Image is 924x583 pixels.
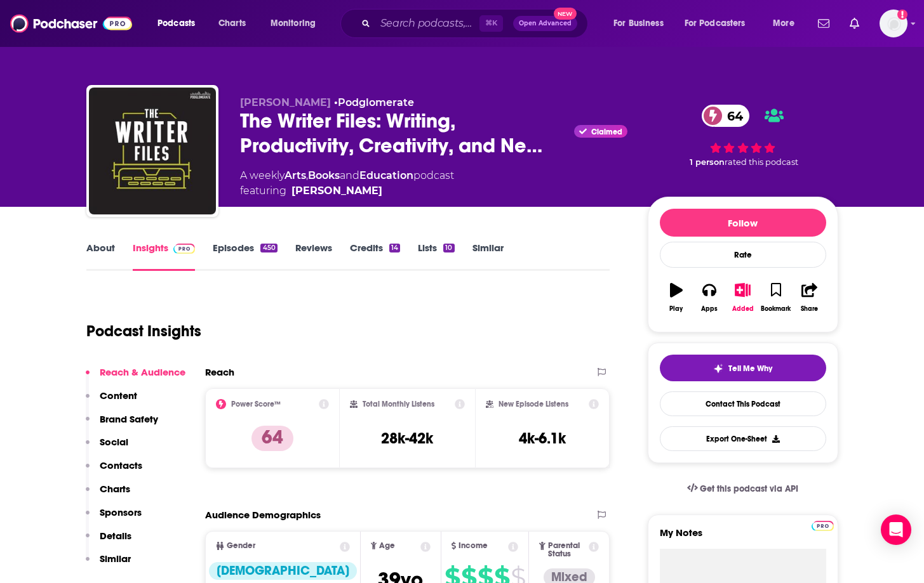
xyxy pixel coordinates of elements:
[240,168,454,199] div: A weekly podcast
[702,105,749,127] a: 64
[443,244,454,252] div: 10
[86,553,131,576] button: Similar
[213,242,277,271] a: Episodes450
[713,364,723,374] img: tell me why sparkle
[100,530,131,542] p: Details
[379,542,395,550] span: Age
[100,413,158,425] p: Brand Safety
[725,157,798,167] span: rated this podcast
[554,8,577,20] span: New
[271,15,316,32] span: Monitoring
[306,169,308,181] span: ,
[669,305,683,313] div: Play
[375,13,479,34] input: Search podcasts, credits, & more...
[100,459,142,471] p: Contacts
[227,542,255,550] span: Gender
[479,15,503,32] span: ⌘ K
[897,10,907,20] svg: Add a profile image
[133,242,196,271] a: InsightsPodchaser Pro
[209,562,357,580] div: [DEMOGRAPHIC_DATA]
[210,13,253,34] a: Charts
[205,366,234,378] h2: Reach
[100,483,130,495] p: Charts
[308,169,340,181] a: Books
[89,88,216,214] img: The Writer Files: Writing, Productivity, Creativity, and Neuroscience
[157,15,195,32] span: Podcasts
[793,275,826,320] button: Share
[100,506,142,518] p: Sponsors
[660,391,826,416] a: Contact This Podcast
[701,305,718,313] div: Apps
[812,521,834,531] img: Podchaser Pro
[513,16,577,31] button: Open AdvancedNew
[881,514,911,545] div: Open Intercom Messenger
[86,413,158,436] button: Brand Safety
[86,322,201,341] h1: Podcast Insights
[519,429,566,448] h3: 4k-6.1k
[812,519,834,531] a: Pro website
[880,10,907,37] span: Logged in as torisims
[499,400,568,409] h2: New Episode Listens
[86,506,142,530] button: Sponsors
[251,426,293,451] p: 64
[548,542,587,558] span: Parental Status
[86,242,115,271] a: About
[660,209,826,237] button: Follow
[761,305,791,313] div: Bookmark
[418,242,454,271] a: Lists10
[660,355,826,381] button: tell me why sparkleTell Me Why
[381,429,433,448] h3: 28k-42k
[86,390,137,413] button: Content
[86,459,142,483] button: Contacts
[714,105,749,127] span: 64
[86,436,128,459] button: Social
[693,275,726,320] button: Apps
[591,129,622,135] span: Claimed
[359,169,413,181] a: Education
[218,15,246,32] span: Charts
[100,366,185,378] p: Reach & Audience
[459,542,488,550] span: Income
[690,157,725,167] span: 1 person
[173,244,196,254] img: Podchaser Pro
[231,400,281,409] h2: Power Score™
[726,275,759,320] button: Added
[760,275,793,320] button: Bookmark
[700,483,798,494] span: Get this podcast via API
[338,96,414,108] a: Podglomerate
[660,275,693,320] button: Play
[100,390,137,402] p: Content
[677,473,809,504] a: Get this podcast via API
[352,9,600,38] div: Search podcasts, credits, & more...
[685,15,746,32] span: For Podcasters
[149,13,211,34] button: open menu
[334,96,414,108] span: •
[262,13,332,34] button: open menu
[648,96,838,176] div: 64 1 personrated this podcast
[86,530,131,553] button: Details
[660,242,826,268] div: Rate
[100,436,128,448] p: Social
[660,527,826,549] label: My Notes
[240,183,454,199] span: featuring
[801,305,818,313] div: Share
[10,11,132,36] img: Podchaser - Follow, Share and Rate Podcasts
[350,242,400,271] a: Credits14
[205,509,321,521] h2: Audience Demographics
[660,426,826,451] button: Export One-Sheet
[100,553,131,565] p: Similar
[813,13,834,34] a: Show notifications dropdown
[880,10,907,37] img: User Profile
[676,13,764,34] button: open menu
[613,15,664,32] span: For Business
[519,20,572,27] span: Open Advanced
[773,15,794,32] span: More
[728,364,772,374] span: Tell Me Why
[764,13,810,34] button: open menu
[845,13,864,34] a: Show notifications dropdown
[295,242,332,271] a: Reviews
[389,244,400,252] div: 14
[340,169,359,181] span: and
[605,13,680,34] button: open menu
[880,10,907,37] button: Show profile menu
